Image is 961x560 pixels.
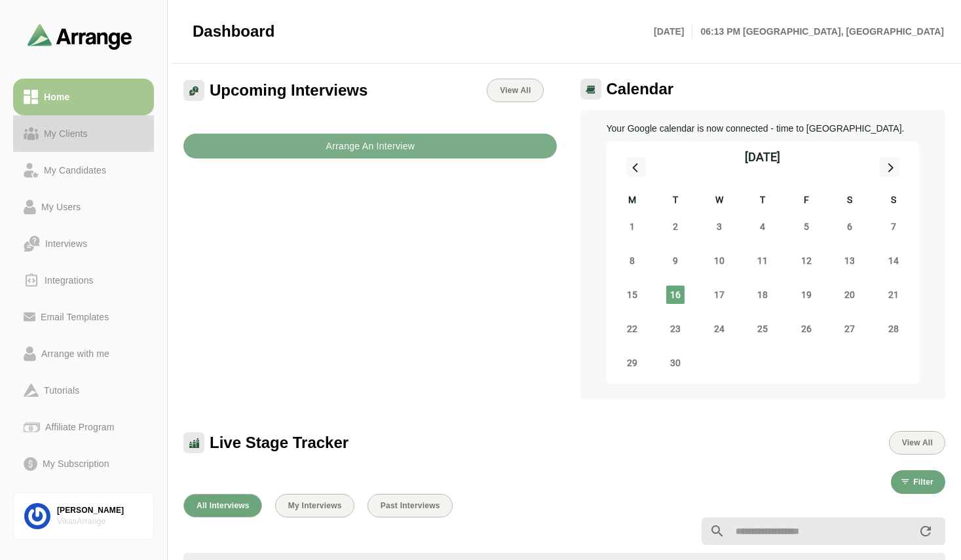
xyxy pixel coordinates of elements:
[193,22,274,41] span: Dashboard
[745,148,780,166] div: [DATE]
[654,24,692,39] p: [DATE]
[13,189,154,225] a: My Users
[710,286,728,304] span: Wednesday 17 September 2025
[623,354,641,372] span: Monday 29 September 2025
[918,523,933,539] i: appended action
[196,501,250,510] span: All Interviews
[210,433,349,453] span: Live Stage Tracker
[623,252,641,270] span: Monday 8 September 2025
[39,89,75,105] div: Home
[872,193,916,210] div: S
[692,24,944,39] p: 06:13 PM [GEOGRAPHIC_DATA], [GEOGRAPHIC_DATA]
[710,252,728,270] span: Wednesday 10 September 2025
[13,335,154,372] a: Arrange with me
[325,134,415,159] b: Arrange An Interview
[666,320,685,338] span: Tuesday 23 September 2025
[884,217,903,236] span: Sunday 7 September 2025
[710,320,728,338] span: Wednesday 24 September 2025
[913,477,933,487] span: Filter
[901,438,933,447] span: View All
[828,193,872,210] div: S
[623,217,641,236] span: Monday 1 September 2025
[611,193,654,210] div: M
[785,193,829,210] div: F
[666,286,685,304] span: Tuesday 16 September 2025
[275,494,354,517] button: My Interviews
[666,252,685,270] span: Tuesday 9 September 2025
[36,199,86,215] div: My Users
[37,456,115,472] div: My Subscription
[884,286,903,304] span: Sunday 21 September 2025
[13,299,154,335] a: Email Templates
[741,193,785,210] div: T
[40,236,92,252] div: Interviews
[13,152,154,189] a: My Candidates
[840,252,859,270] span: Saturday 13 September 2025
[57,516,143,527] div: VikasArrange
[666,354,685,372] span: Tuesday 30 September 2025
[753,217,772,236] span: Thursday 4 September 2025
[884,252,903,270] span: Sunday 14 September 2025
[487,79,543,102] a: View All
[28,24,132,49] img: arrangeai-name-small-logo.4d2b8aee.svg
[13,372,154,409] a: Tutorials
[13,493,154,540] a: [PERSON_NAME]VikasArrange
[288,501,342,510] span: My Interviews
[797,252,816,270] span: Friday 12 September 2025
[710,217,728,236] span: Wednesday 3 September 2025
[623,286,641,304] span: Monday 15 September 2025
[840,217,859,236] span: Saturday 6 September 2025
[889,431,945,455] button: View All
[40,419,119,435] div: Affiliate Program
[499,86,531,95] span: View All
[13,445,154,482] a: My Subscription
[183,494,262,517] button: All Interviews
[13,262,154,299] a: Integrations
[380,501,440,510] span: Past Interviews
[57,505,143,516] div: [PERSON_NAME]
[753,286,772,304] span: Thursday 18 September 2025
[623,320,641,338] span: Monday 22 September 2025
[753,320,772,338] span: Thursday 25 September 2025
[654,193,698,210] div: T
[607,79,674,99] span: Calendar
[35,309,114,325] div: Email Templates
[210,81,367,100] span: Upcoming Interviews
[666,217,685,236] span: Tuesday 2 September 2025
[840,286,859,304] span: Saturday 20 September 2025
[39,162,111,178] div: My Candidates
[884,320,903,338] span: Sunday 28 September 2025
[39,126,93,141] div: My Clients
[607,121,920,136] p: Your Google calendar is now connected - time to [GEOGRAPHIC_DATA].
[39,272,99,288] div: Integrations
[36,346,115,362] div: Arrange with me
[367,494,453,517] button: Past Interviews
[797,217,816,236] span: Friday 5 September 2025
[891,470,945,494] button: Filter
[753,252,772,270] span: Thursday 11 September 2025
[13,79,154,115] a: Home
[698,193,742,210] div: W
[840,320,859,338] span: Saturday 27 September 2025
[13,225,154,262] a: Interviews
[13,115,154,152] a: My Clients
[797,320,816,338] span: Friday 26 September 2025
[797,286,816,304] span: Friday 19 September 2025
[39,383,85,398] div: Tutorials
[13,409,154,445] a: Affiliate Program
[183,134,557,159] button: Arrange An Interview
